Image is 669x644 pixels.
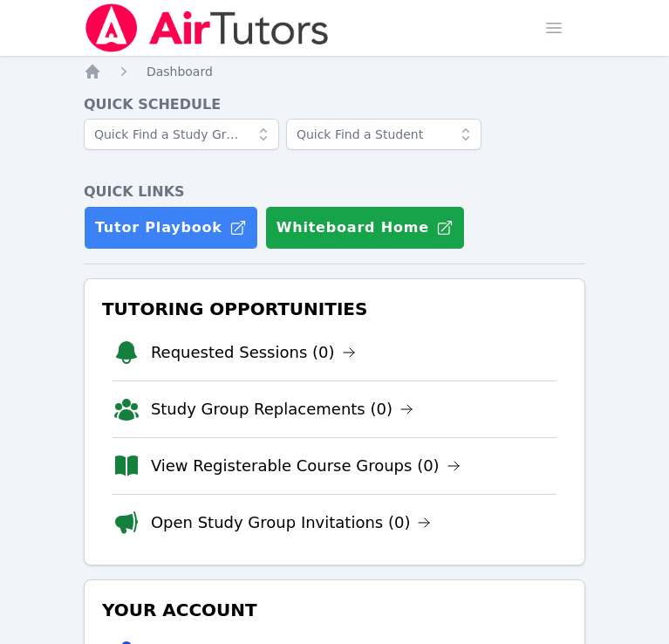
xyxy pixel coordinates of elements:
[147,65,213,79] span: Dashboard
[84,3,331,52] img: Air Tutors
[151,340,356,365] a: Requested Sessions (0)
[99,594,570,626] h3: Your Account
[286,119,481,150] input: Quick Find a Student
[84,63,585,80] nav: Breadcrumb
[84,119,279,150] input: Quick Find a Study Group
[84,94,585,115] h4: Quick Schedule
[151,397,413,421] a: Study Group Replacements (0)
[265,206,465,250] button: Whiteboard Home
[99,293,570,325] h3: Tutoring Opportunities
[151,510,432,535] a: Open Study Group Invitations (0)
[84,182,585,202] h4: Quick Links
[147,63,213,80] a: Dashboard
[151,454,461,478] a: View Registerable Course Groups (0)
[84,206,258,250] a: Tutor Playbook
